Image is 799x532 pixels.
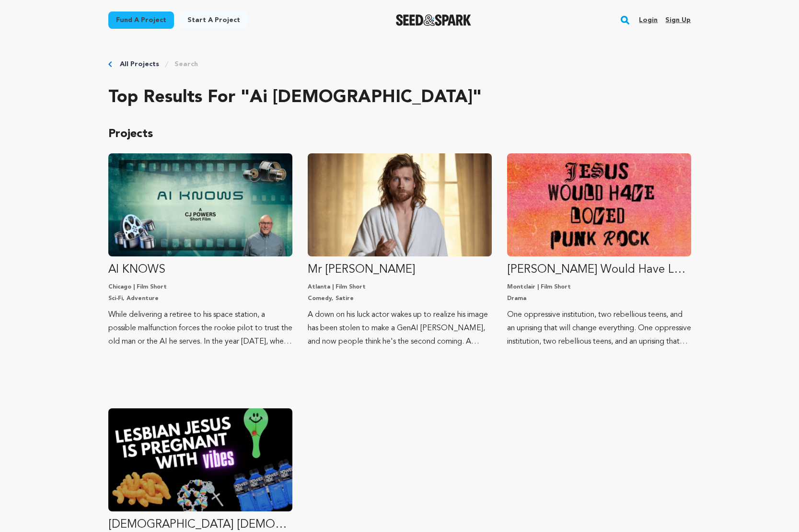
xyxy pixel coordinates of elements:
[507,262,691,278] p: [PERSON_NAME] Would Have Loved Punk Rock
[507,283,691,291] p: Montclair | Film Short
[639,12,658,28] a: Login
[108,153,292,348] a: Fund AI KNOWS
[507,295,691,302] p: Drama
[108,308,292,348] p: While delivering a retiree to his space station, a possible malfunction forces the rookie pilot t...
[108,127,691,142] p: Projects
[108,59,691,69] div: Breadcrumb
[507,153,691,348] a: Fund Jesus Would Have Loved Punk Rock
[108,295,292,302] p: Sci-Fi, Adventure
[174,59,198,69] a: Search
[180,12,248,29] a: Start a project
[108,88,691,107] h2: Top results for "ai [DEMOGRAPHIC_DATA]"
[108,262,292,278] p: AI KNOWS
[396,14,471,26] a: Seed&Spark Homepage
[665,12,691,28] a: Sign up
[507,308,691,348] p: One oppressive institution, two rebellious teens, and an uprising that will change everything. On...
[108,283,292,291] p: Chicago | Film Short
[308,283,492,291] p: Atlanta | Film Short
[396,14,471,26] img: Seed&Spark Logo Dark Mode
[108,12,174,29] a: Fund a project
[308,262,492,278] p: Mr [PERSON_NAME]
[308,295,492,302] p: Comedy, Satire
[308,308,492,348] p: A down on his luck actor wakes up to realize his image has been stolen to make a GenAI [PERSON_NA...
[308,153,492,348] a: Fund Mr Jesus
[120,59,159,69] a: All Projects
